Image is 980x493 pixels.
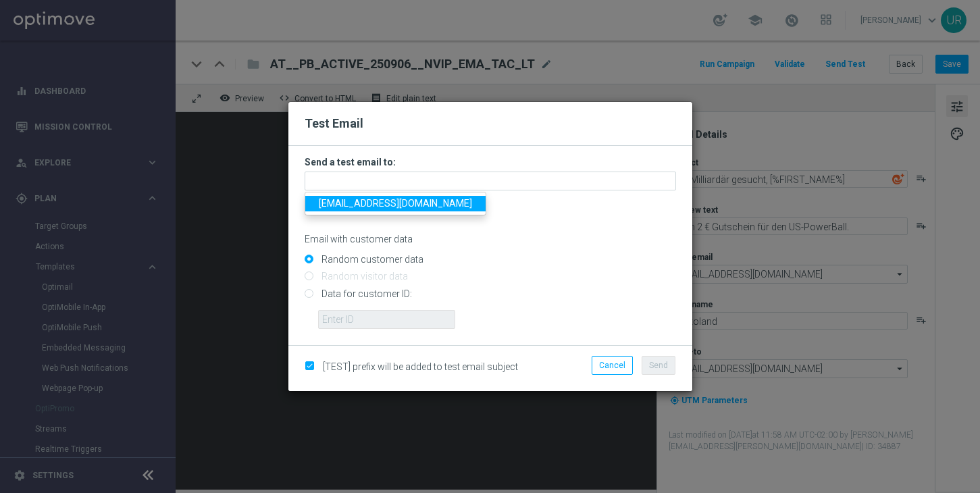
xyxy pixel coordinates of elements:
a: [EMAIL_ADDRESS][DOMAIN_NAME] [305,196,486,211]
span: Send [649,361,668,370]
p: Email with customer data [305,233,676,245]
span: [EMAIL_ADDRESS][DOMAIN_NAME] [319,198,472,209]
label: Random customer data [318,253,423,265]
h2: Test Email [305,115,676,132]
span: [TEST] prefix will be added to test email subject [323,361,518,372]
h3: Send a test email to: [305,156,676,168]
button: Send [642,356,675,375]
button: Cancel [592,356,633,375]
p: Separate multiple addresses with commas [305,194,676,206]
input: Enter ID [318,310,455,329]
